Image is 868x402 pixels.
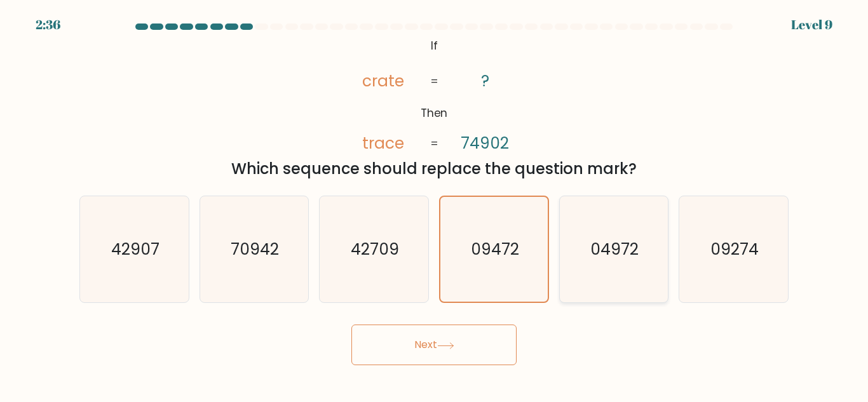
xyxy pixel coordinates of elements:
text: 42907 [111,238,159,260]
tspan: = [430,74,438,89]
text: 04972 [591,238,639,260]
tspan: If [431,38,438,53]
tspan: trace [362,132,404,154]
tspan: = [430,136,438,151]
tspan: 74902 [461,133,509,155]
tspan: ? [481,70,489,92]
div: 2:36 [36,15,60,34]
text: 42709 [351,238,399,260]
text: 09274 [710,238,759,260]
text: 70942 [231,238,280,260]
div: Which sequence should replace the question mark? [87,157,781,180]
button: Next [351,325,517,365]
div: Level 9 [791,15,832,34]
text: 09472 [471,238,519,260]
tspan: crate [362,70,404,92]
svg: @import url('[URL][DOMAIN_NAME]); [336,35,532,156]
tspan: Then [421,105,448,121]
